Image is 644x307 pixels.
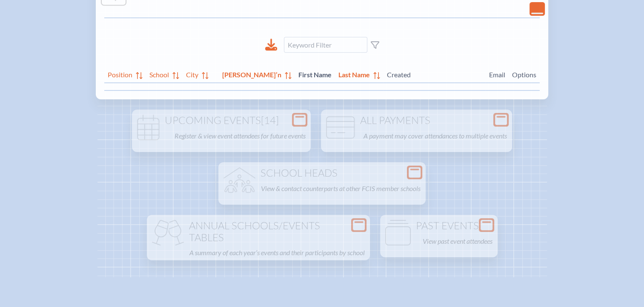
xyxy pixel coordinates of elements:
[261,183,421,194] p: View & contact counterparts at other FCIS member schools
[265,39,277,51] div: Download to CSV
[489,69,505,79] span: Email
[298,69,332,79] span: First Name
[423,235,492,247] p: View past event attendees
[186,69,198,79] span: City
[149,69,169,79] span: School
[338,69,370,79] span: Last Name
[222,69,281,79] span: [PERSON_NAME]’n
[175,130,306,142] p: Register & view event attendees for future events
[135,115,307,127] h1: Upcoming Events
[189,247,365,259] p: A summary of each year’s events and their participants by school
[284,37,367,53] input: Keyword Filter
[387,69,482,79] span: Created
[324,115,509,127] h1: All Payments
[150,220,366,243] h1: Annual Schools/Events Tables
[512,69,536,79] span: Options
[261,114,279,127] span: [14]
[222,167,422,179] h1: School Heads
[108,69,132,79] span: Position
[364,130,507,142] p: A payment may cover attendances to multiple events
[384,220,494,232] h1: Past Events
